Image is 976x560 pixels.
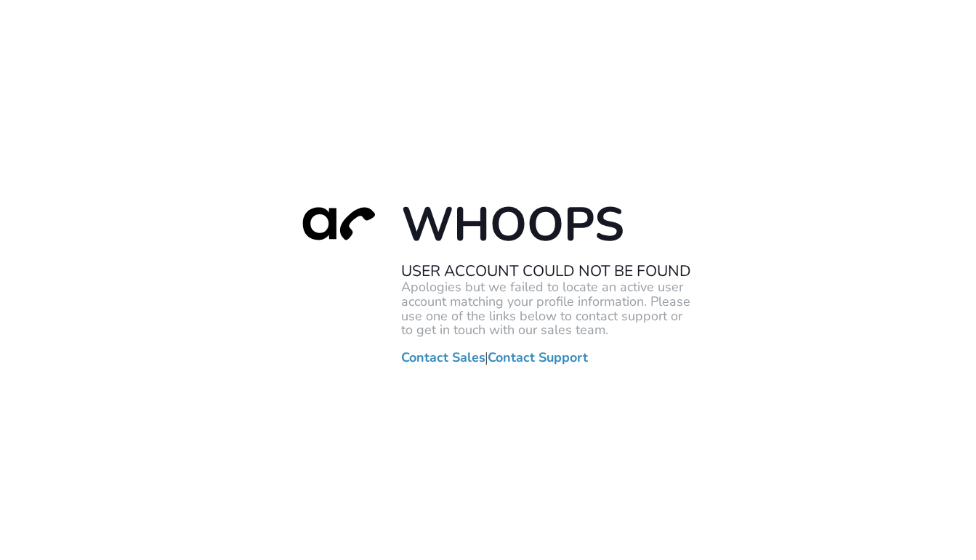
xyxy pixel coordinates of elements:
div: | [285,195,692,365]
h1: Whoops [401,195,692,253]
a: Contact Support [488,351,588,365]
h2: User Account Could Not Be Found [401,261,692,280]
p: Apologies but we failed to locate an active user account matching your profile information. Pleas... [401,280,692,338]
a: Contact Sales [401,351,485,365]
